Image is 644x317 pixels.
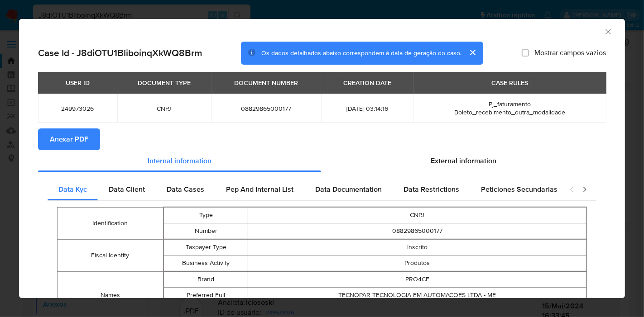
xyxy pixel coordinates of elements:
td: Brand [163,271,248,287]
td: Identification [58,207,163,239]
td: Produtos [248,255,586,271]
button: cerrar [461,42,483,63]
td: 08829865000177 [248,223,586,239]
span: [DATE] 03:14:16 [332,104,403,113]
td: Business Activity [163,255,248,271]
span: 249973026 [49,104,106,113]
span: Pj_faturamento [489,99,531,109]
div: DOCUMENT TYPE [132,75,196,90]
span: Data Cases [167,184,204,194]
td: CNPJ [248,207,586,223]
button: Anexar PDF [38,128,100,150]
div: Detailed internal info [48,179,560,200]
div: DOCUMENT NUMBER [229,75,303,90]
span: CNPJ [128,104,201,113]
td: Inscrito [248,239,586,255]
span: Data Documentation [315,184,382,194]
span: Data Client [109,184,145,194]
span: Internal information [148,156,211,166]
span: Data Kyc [58,184,87,194]
td: Taxpayer Type [163,239,248,255]
h2: Case Id - J8diOTU1BliboinqXkWQ8Brm [38,47,202,59]
span: Peticiones Secundarias [481,184,557,194]
div: CREATION DATE [338,75,397,90]
td: PRO4CE [248,271,586,287]
span: 08829865000177 [222,104,311,113]
td: TECNOPAR TECNOLOGIA EM AUTOMACOES LTDA - ME [248,287,586,303]
span: Mostrar campos vazios [534,48,606,57]
span: External information [431,156,496,166]
span: Boleto_recebimento_outra_modalidade [455,108,566,117]
td: Type [163,207,248,223]
button: Fechar a janela [604,27,612,35]
span: Anexar PDF [50,129,88,149]
span: Os dados detalhados abaixo correspondem à data de geração do caso. [261,48,461,57]
div: CASE RULES [486,75,534,90]
div: closure-recommendation-modal [19,19,625,298]
input: Mostrar campos vazios [522,49,529,57]
td: Preferred Full [163,287,248,303]
span: Pep And Internal List [226,184,293,194]
span: Data Restrictions [404,184,459,194]
div: Detailed info [38,150,606,172]
td: Number [163,223,248,239]
div: USER ID [60,75,95,90]
td: Fiscal Identity [58,239,163,271]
